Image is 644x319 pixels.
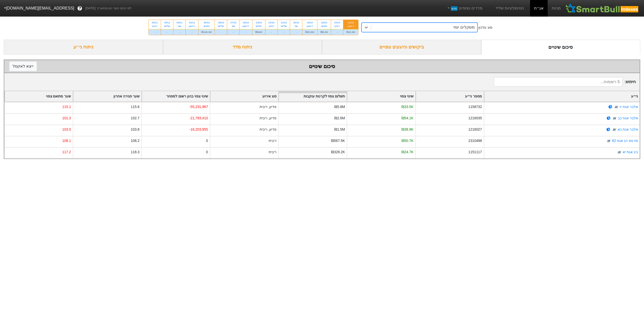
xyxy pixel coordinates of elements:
[401,104,413,110] div: ₪33.5K
[210,91,278,101] div: Toggle SortBy
[218,24,224,28] div: שלישי
[73,91,141,101] div: Toggle SortBy
[131,127,140,132] div: 103.8
[152,21,158,24] div: 05/11
[239,29,252,35] div: -
[163,40,322,55] div: ניתוח מדד
[265,29,277,35] div: -
[62,149,71,155] div: 117.2
[260,116,276,121] div: פדיון, ריבית
[565,3,640,13] img: SmartBull
[281,24,287,28] div: שלישי
[401,116,413,121] div: ₪54.1K
[260,104,276,110] div: פדיון, ריבית
[176,21,182,24] div: 03/11
[202,24,212,28] div: חמישי
[320,21,328,24] div: 16/10
[189,104,208,110] div: -55,231,967
[623,150,638,154] a: ביג אגח יא
[230,24,236,28] div: שני
[131,149,140,155] div: 118.3
[243,24,249,28] div: ראשון
[278,29,290,35] div: -
[401,127,413,132] div: ₪38.9K
[614,104,619,110] img: tase link
[78,5,81,12] span: ?
[468,116,482,121] div: 1216035
[164,24,170,28] div: שלישי
[468,149,482,155] div: 1151117
[618,116,638,120] a: אלבר אגח כב
[401,138,413,143] div: ₪50.7K
[617,150,622,155] img: tase link
[149,29,161,35] div: -
[322,40,481,55] div: ביקושים והיצעים צפויים
[131,104,140,110] div: 115.6
[176,24,182,28] div: שני
[302,29,317,35] div: ₪25.8M
[164,21,170,24] div: 04/11
[290,29,302,35] div: -
[9,62,37,71] button: ייצא לאקסל
[334,104,345,110] div: ₪5.8M
[62,127,71,132] div: 103.0
[453,24,474,30] div: משקלים יומי
[484,91,640,101] div: Toggle SortBy
[173,29,185,35] div: -
[279,91,347,101] div: Toggle SortBy
[269,149,276,155] div: ריבית
[481,40,640,55] div: סיכום שינויים
[268,24,274,28] div: רביעי
[612,116,617,121] img: tase link
[131,116,140,121] div: 102.7
[4,40,163,55] div: ניתוח ני״ע
[620,105,638,109] a: אלבר אגח יז
[252,29,265,35] div: ₪66M
[62,138,71,143] div: 108.1
[227,29,239,35] div: -
[606,138,611,143] img: tase link
[416,91,484,101] div: Toggle SortBy
[346,21,355,24] div: 12/10
[62,116,71,121] div: 101.3
[612,139,638,143] a: מז טפ הנ אגח 62
[334,116,345,121] div: ₪2.6M
[331,138,345,143] div: ₪567.5K
[468,127,482,132] div: 1216027
[268,21,274,24] div: 22/10
[243,21,249,24] div: 26/10
[317,29,331,35] div: ₪8.2M
[215,29,227,35] div: -
[494,77,636,87] span: חיפוש :
[494,77,623,87] input: 5 רשומות...
[206,149,208,155] div: 0
[218,21,224,24] div: 28/10
[451,6,458,11] span: חדש
[9,63,635,70] div: סיכום שינויים
[401,149,413,155] div: ₪24.7K
[347,91,415,101] div: Toggle SortBy
[618,127,638,131] a: אלבר אגח כא
[612,127,617,132] img: tase link
[334,21,340,24] div: 15/10
[202,21,212,24] div: 30/10
[305,24,314,28] div: ראשון
[62,104,71,110] div: 115.1
[152,24,158,28] div: רביעי
[468,104,482,110] div: 1158732
[260,127,276,132] div: פדיון, ריבית
[281,21,287,24] div: 21/10
[5,91,73,101] div: Toggle SortBy
[206,138,208,143] div: 0
[189,127,208,132] div: -16,203,955
[346,24,355,28] div: ראשון
[230,21,236,24] div: 27/10
[142,91,210,101] div: Toggle SortBy
[445,3,485,13] a: מדדים נוספיםחדש
[334,24,340,28] div: רביעי
[131,138,140,143] div: 108.2
[293,24,299,28] div: שני
[255,24,262,28] div: חמישי
[320,24,328,28] div: חמישי
[293,21,299,24] div: 20/10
